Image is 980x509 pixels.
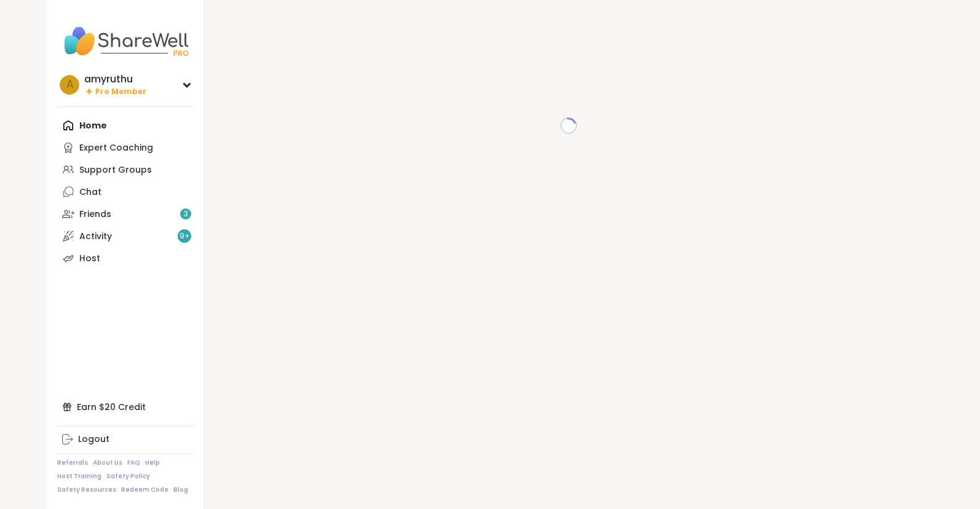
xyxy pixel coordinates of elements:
[93,459,122,467] a: About Us
[66,77,73,93] span: a
[121,486,168,494] a: Redeem Code
[79,142,153,154] div: Expert Coaching
[79,208,111,221] div: Friends
[57,428,194,451] a: Logout
[57,225,194,247] a: Activity9+
[84,73,146,86] div: amyruthu
[127,459,140,467] a: FAQ
[184,209,188,219] span: 3
[57,472,101,481] a: Host Training
[79,164,152,176] div: Support Groups
[106,472,150,481] a: Safety Policy
[95,87,146,97] span: Pro Member
[57,181,194,203] a: Chat
[79,186,101,199] div: Chat
[57,136,194,159] a: Expert Coaching
[57,247,194,269] a: Host
[79,253,100,265] div: Host
[180,231,190,242] span: 9 +
[57,20,194,63] img: ShareWell Nav Logo
[57,396,194,418] div: Earn $20 Credit
[78,433,109,446] div: Logout
[57,486,116,494] a: Safety Resources
[145,459,160,467] a: Help
[57,203,194,225] a: Friends3
[173,486,188,494] a: Blog
[79,231,112,243] div: Activity
[57,459,88,467] a: Referrals
[57,159,194,181] a: Support Groups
